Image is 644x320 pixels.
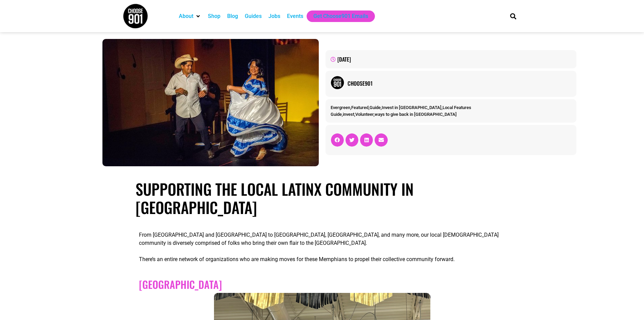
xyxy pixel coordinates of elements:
[227,12,238,20] a: Blog
[348,79,571,87] a: Choose901
[175,10,205,22] div: About
[351,105,368,110] a: Featured
[313,12,368,20] a: Get Choose901 Emails
[331,112,342,117] a: Guide
[355,112,374,117] a: Volunteer
[375,133,387,146] div: Share on email
[507,10,519,22] div: Search
[331,133,344,146] div: Share on facebook
[443,105,471,110] a: Local Features
[345,133,358,146] div: Share on twitter
[369,105,381,110] a: Guide
[139,255,505,263] p: There’s an entire network of organizations who are making moves for these Memphians to propel the...
[139,277,222,292] a: [GEOGRAPHIC_DATA]
[136,180,508,216] h1: Supporting the Local Latinx Community in [GEOGRAPHIC_DATA]
[360,133,373,146] div: Share on linkedin
[245,12,262,20] a: Guides
[139,231,505,247] p: From [GEOGRAPHIC_DATA] and [GEOGRAPHIC_DATA] to [GEOGRAPHIC_DATA], [GEOGRAPHIC_DATA], and many mo...
[331,76,344,89] img: Picture of Choose901
[287,12,303,20] a: Events
[175,10,499,22] nav: Main nav
[179,12,193,20] a: About
[343,112,354,117] a: invest
[337,55,351,63] time: [DATE]
[375,112,457,117] a: ways to give back in [GEOGRAPHIC_DATA]
[268,12,280,20] a: Jobs
[331,112,457,117] span: , , ,
[208,12,220,20] a: Shop
[382,105,442,110] a: Invest in [GEOGRAPHIC_DATA]
[331,105,350,110] a: Evergreen
[331,105,471,110] span: , , , ,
